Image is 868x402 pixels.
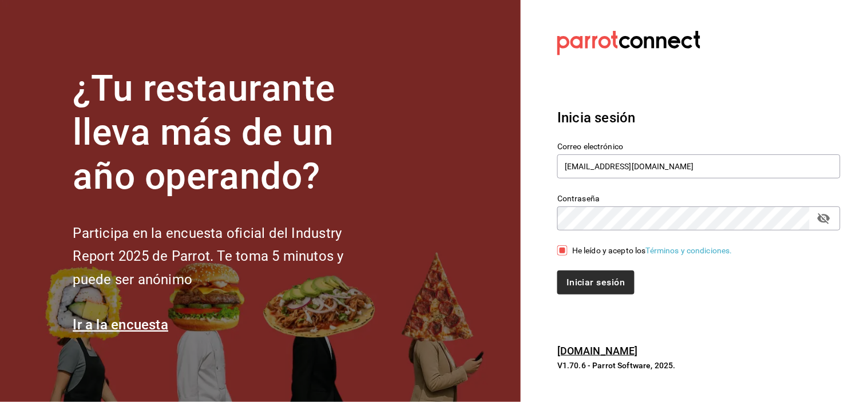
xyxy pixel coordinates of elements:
[73,317,168,333] a: Ir a la encuesta
[557,345,638,357] a: [DOMAIN_NAME]
[646,246,732,255] a: Términos y condiciones.
[73,222,382,292] h2: Participa en la encuesta oficial del Industry Report 2025 de Parrot. Te toma 5 minutos y puede se...
[557,143,841,151] label: Correo electrónico
[557,154,841,178] input: Ingresa tu correo electrónico
[557,270,634,294] button: Iniciar sesión
[572,245,732,257] div: He leído y acepto los
[557,360,841,371] p: V1.70.6 - Parrot Software, 2025.
[73,67,382,198] h1: ¿Tu restaurante lleva más de un año operando?
[557,195,841,203] label: Contraseña
[557,108,841,128] h3: Inicia sesión
[814,209,834,228] button: passwordField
